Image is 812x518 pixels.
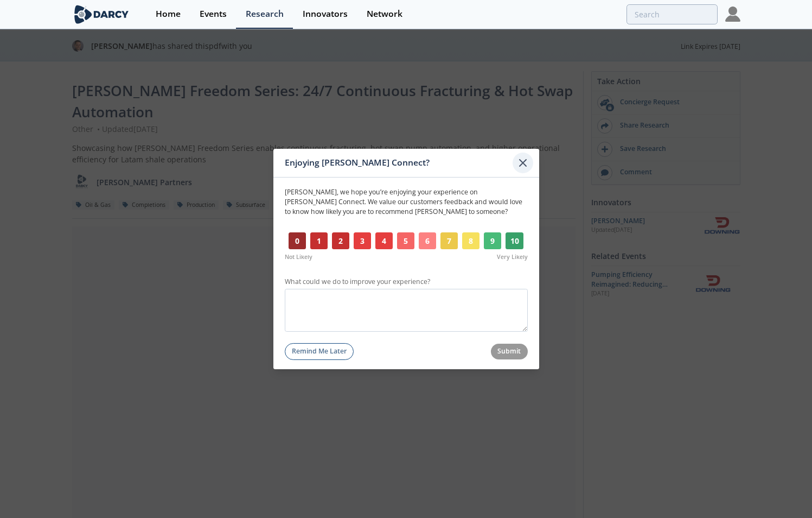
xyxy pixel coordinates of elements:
[419,232,437,250] button: 6
[491,344,528,359] button: Submit
[375,232,393,250] button: 4
[725,7,740,22] img: Profile
[285,153,513,173] div: Enjoying [PERSON_NAME] Connect?
[332,232,350,250] button: 2
[462,232,480,250] button: 8
[367,10,402,18] div: Network
[484,232,502,250] button: 9
[285,277,528,287] label: What could we do to improve your experience?
[440,232,458,250] button: 7
[506,232,524,250] button: 10
[310,232,328,250] button: 1
[200,10,227,18] div: Events
[303,10,348,18] div: Innovators
[397,232,415,250] button: 5
[285,343,354,360] button: Remind Me Later
[285,253,312,262] span: Not Likely
[626,4,718,24] input: Advanced Search
[289,232,306,250] button: 0
[246,10,284,18] div: Research
[285,187,528,217] p: [PERSON_NAME] , we hope you’re enjoying your experience on [PERSON_NAME] Connect. We value our cu...
[354,232,372,250] button: 3
[497,253,528,262] span: Very Likely
[72,5,131,24] img: logo-wide.svg
[156,10,181,18] div: Home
